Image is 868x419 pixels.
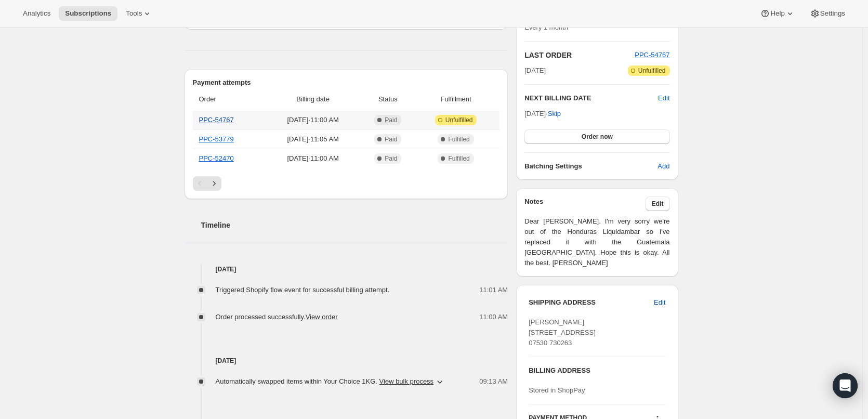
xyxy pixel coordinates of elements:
span: Settings [820,9,845,18]
h3: SHIPPING ADDRESS [529,297,654,308]
span: Edit [652,200,664,208]
span: Order now [582,133,613,141]
button: Order now [524,129,669,144]
span: Paid [385,135,397,143]
span: Edit [654,297,665,308]
a: PPC-54767 [635,51,669,59]
span: Analytics [23,9,50,18]
span: Status [364,94,412,104]
button: Analytics [17,6,57,21]
span: Add [657,161,669,172]
h3: Notes [524,197,646,211]
h6: Batching Settings [524,161,657,172]
h3: BILLING ADDRESS [529,365,665,376]
span: Stored in ShopPay [529,386,585,394]
button: Next [207,176,221,191]
span: [DATE] · 11:05 AM [269,134,358,145]
span: Order processed successfully. [216,313,338,321]
span: Tools [126,9,142,18]
span: Paid [385,154,397,163]
button: Automatically swapped items within Your Choice 1KG. View bulk process [209,373,452,390]
span: Paid [385,116,397,124]
button: Tools [120,6,159,21]
span: [PERSON_NAME] [STREET_ADDRESS] 07530 730263 [529,318,596,347]
span: Triggered Shopify flow event for successful billing attempt. [216,286,390,294]
span: Help [770,9,784,18]
span: Automatically swapped items within Your Choice 1KG . [216,376,434,387]
div: Open Intercom Messenger [833,373,858,398]
button: Edit [648,294,672,311]
button: Edit [646,197,670,211]
nav: Pagination [193,176,500,191]
span: [DATE] · 11:00 AM [269,153,358,164]
button: Add [651,158,676,175]
h2: LAST ORDER [524,50,635,60]
span: Fulfilled [448,135,469,143]
span: 09:13 AM [479,376,508,387]
span: 11:00 AM [479,312,508,322]
span: [DATE] [524,66,546,76]
button: Edit [658,93,669,103]
span: Fulfilled [448,154,469,163]
button: View bulk process [379,377,434,385]
h2: NEXT BILLING DATE [524,93,658,103]
span: 11:01 AM [479,285,508,295]
span: Fulfillment [418,94,493,104]
th: Order [193,88,266,111]
h2: Timeline [201,220,508,230]
span: Unfulfilled [445,116,473,124]
span: Billing date [269,94,358,104]
span: [DATE] · 11:00 AM [269,115,358,125]
span: [DATE] · [524,110,561,117]
button: Settings [804,6,851,21]
h2: Payment attempts [193,77,500,88]
button: Help [754,6,801,21]
button: PPC-54767 [635,50,669,60]
span: Skip [548,109,561,119]
span: Unfulfilled [638,67,666,75]
a: PPC-52470 [199,154,234,162]
a: View order [306,313,338,321]
span: Dear [PERSON_NAME]. I'm very sorry we're out of the Honduras Liquidambar so I've replaced it with... [524,216,669,268]
button: Skip [542,106,567,122]
h4: [DATE] [185,264,508,274]
span: Subscriptions [65,9,111,18]
a: PPC-53779 [199,135,234,143]
button: Subscriptions [59,6,117,21]
a: PPC-54767 [199,116,234,124]
h4: [DATE] [185,356,508,366]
